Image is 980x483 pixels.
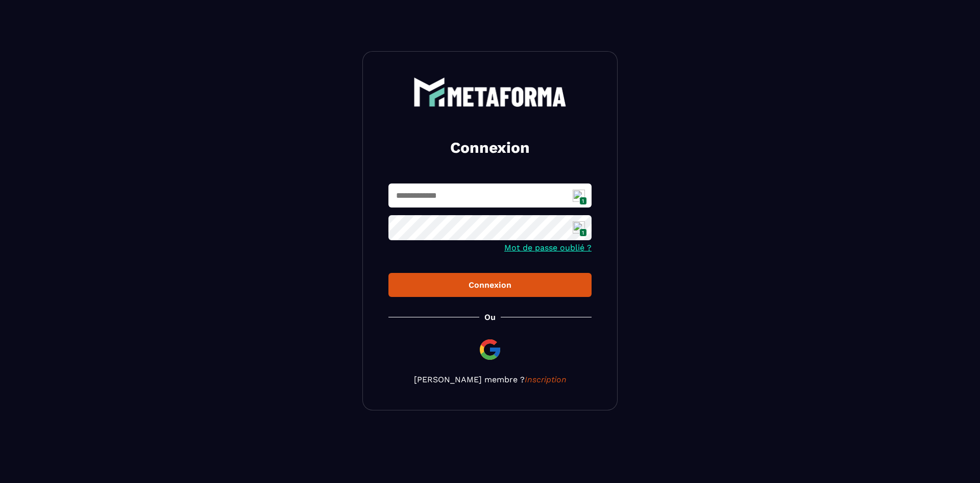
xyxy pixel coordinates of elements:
[525,375,567,384] a: Inscription
[388,375,592,384] p: [PERSON_NAME] membre ?
[484,312,496,322] p: Ou
[573,190,585,202] img: npw-badge-icon.svg
[579,228,587,237] span: 1
[579,197,587,205] span: 1
[397,280,583,290] div: Connexion
[388,77,592,107] a: logo
[573,221,585,234] img: npw-badge-icon.svg
[401,137,579,158] h2: Connexion
[388,273,592,297] button: Connexion
[478,337,502,362] img: google
[504,243,592,252] a: Mot de passe oublié ?
[413,77,567,107] img: logo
